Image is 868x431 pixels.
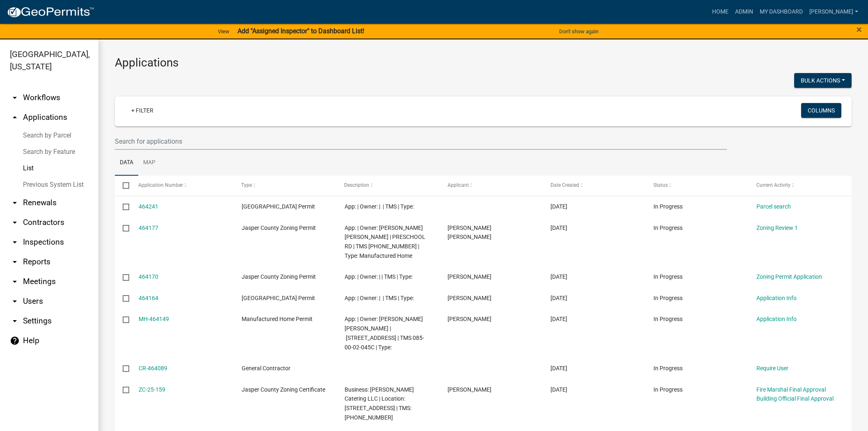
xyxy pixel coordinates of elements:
span: App: | Owner: AGUILAR JESUS AVILA | PRESCHOOL RD | TMS 046-00-05-140 | Type: Manufactured Home [345,225,425,259]
a: Fire Marshal Final Approval [756,386,826,393]
span: Priscilla J Fraser [448,386,491,393]
datatable-header-cell: Status [646,176,749,195]
span: Description [345,182,370,188]
i: arrow_drop_down [10,237,20,247]
span: Jasper County Zoning Permit [242,273,316,280]
a: View [215,25,233,38]
datatable-header-cell: Applicant [440,176,543,195]
strong: Add "Assigned Inspector" to Dashboard List! [238,27,364,35]
a: 464170 [139,273,158,280]
span: 08/14/2025 [550,273,567,280]
i: arrow_drop_down [10,257,20,267]
a: My Dashboard [756,4,806,20]
datatable-header-cell: Current Activity [749,176,852,195]
span: Jasper County Building Permit [242,295,315,301]
span: Jesus Avila Aguilar [448,225,491,241]
datatable-header-cell: Type [233,176,336,195]
i: arrow_drop_down [10,198,20,208]
span: Status [653,182,668,188]
span: In Progress [653,386,683,393]
a: ZC-25-159 [139,386,165,393]
a: Building Official Final Approval [756,395,834,402]
a: Zoning Permit Application [756,273,822,280]
a: Data [115,150,138,176]
a: CR-464089 [139,365,167,371]
a: Parcel search [756,203,791,210]
i: help [10,336,20,346]
span: fabiola garcia hernandez [448,316,491,322]
datatable-header-cell: Select [115,176,130,195]
i: arrow_drop_down [10,218,20,227]
a: Application Info [756,295,797,301]
a: 464164 [139,295,158,301]
span: Emily Haidemenos [448,273,491,280]
datatable-header-cell: Description [337,176,440,195]
span: In Progress [653,203,683,210]
i: arrow_drop_up [10,112,20,122]
span: Type [242,182,252,188]
datatable-header-cell: Date Created [543,176,646,195]
a: Application Info [756,316,797,322]
span: × [857,24,862,35]
a: 464177 [139,225,158,231]
i: arrow_drop_down [10,277,20,287]
i: arrow_drop_down [10,296,20,306]
a: + Filter [125,103,160,118]
span: App: | Owner: | | TMS | Type: [345,203,414,210]
span: 08/15/2025 [550,203,567,210]
i: arrow_drop_down [10,93,20,103]
span: App: | Owner: TRUJILLO SERVIN RICARDO | 6401 BEES CREEK RD | TMS 085-00-02-045C | Type: [345,316,424,350]
button: Don't show again [556,25,602,38]
span: Date Created [550,182,579,188]
button: Bulk Actions [794,73,852,88]
span: 08/14/2025 [550,386,567,393]
a: Require User [756,365,788,371]
span: App: | Owner: | | TMS | Type: [345,295,414,301]
span: In Progress [653,225,683,231]
span: Business: Fraser's Catering LLC | Location: 61 RIVERWALK BLVD Unit E | TMS: 080-00-03-038 [345,386,414,421]
datatable-header-cell: Application Number [130,176,233,195]
a: Map [138,150,160,176]
span: Emily Haidemenos [448,295,491,301]
i: arrow_drop_down [10,316,20,326]
a: Zoning Review 1 [756,225,798,231]
span: Application Number [139,182,183,188]
a: Home [709,4,732,20]
a: MH-464149 [139,316,169,322]
span: General Contractor [242,365,290,371]
a: [PERSON_NAME] [806,4,861,20]
span: Current Activity [756,182,790,188]
span: 08/14/2025 [550,316,567,322]
span: 08/14/2025 [550,225,567,231]
input: Search for applications [115,133,727,150]
h3: Applications [115,56,852,70]
span: Manufactured Home Permit [242,316,313,322]
span: Jasper County Zoning Permit [242,225,316,231]
span: Jasper County Zoning Certificate [242,386,325,393]
button: Columns [801,103,841,118]
span: In Progress [653,365,683,371]
span: 08/14/2025 [550,295,567,301]
button: Close [857,25,862,34]
span: Applicant [448,182,469,188]
span: In Progress [653,273,683,280]
span: Jasper County Building Permit [242,203,315,210]
a: Admin [732,4,756,20]
span: 08/14/2025 [550,365,567,371]
a: 464241 [139,203,158,210]
span: In Progress [653,316,683,322]
span: In Progress [653,295,683,301]
span: App: | Owner: | | TMS | Type: [345,273,413,280]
